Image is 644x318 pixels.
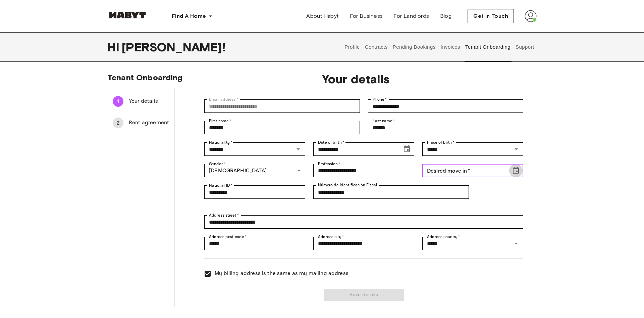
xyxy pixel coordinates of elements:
[107,12,148,18] img: Habyt
[306,12,339,20] span: About Habyt
[473,12,508,20] span: Get in Touch
[293,144,303,154] button: Open
[107,115,174,131] div: 2Rent agreement
[113,118,123,128] div: 2
[301,9,344,23] a: About Habyt
[172,12,206,20] span: Find A Home
[129,119,169,127] span: Rent agreement
[400,142,414,156] button: Choose date, selected date is Apr 21, 1986
[364,32,388,62] button: Contracts
[204,99,360,113] div: Email address
[209,139,232,145] label: Nationality
[122,40,225,54] span: [PERSON_NAME] !
[440,32,461,62] button: Invoices
[204,185,305,199] div: National ID
[318,161,340,167] label: Profession
[515,32,535,62] button: Support
[350,12,383,20] span: For Business
[113,96,123,107] div: 1
[388,9,434,23] a: For Landlords
[107,73,183,82] span: Tenant Onboarding
[344,9,388,23] a: For Business
[313,237,414,250] div: Address city
[512,144,521,154] button: Open
[129,97,169,105] span: Your details
[512,239,521,248] button: Open
[368,121,523,134] div: Last name
[318,139,344,145] label: Date of birth
[209,182,232,188] label: National ID
[204,121,360,134] div: First name
[509,164,523,177] button: Choose date
[204,215,523,229] div: Address street
[204,164,305,177] div: [DEMOGRAPHIC_DATA]
[209,96,238,102] label: Email address
[209,212,239,218] label: Address street
[204,237,305,250] div: Address post code
[392,32,436,62] button: Pending Bookings
[373,118,395,124] label: Last name
[209,118,231,124] label: First name
[435,9,457,23] a: Blog
[525,10,537,22] img: avatar
[468,9,514,23] button: Get in Touch
[166,9,218,23] button: Find A Home
[342,32,537,62] div: user profile tabs
[196,72,515,86] span: Your details
[318,234,344,240] label: Address city
[215,270,348,278] span: My billing address is the same as my mailing address
[318,182,377,188] label: Número de Identificación Fiscal
[465,32,512,62] button: Tenant Onboarding
[344,32,361,62] button: Profile
[209,161,225,167] label: Gender
[313,185,469,199] div: Número de Identificación Fiscal
[107,93,174,109] div: 1Your details
[107,40,122,54] span: Hi
[373,96,387,102] label: Phone
[393,12,429,20] span: For Landlords
[209,234,247,240] label: Address post code
[368,99,523,113] div: Phone
[427,139,454,145] label: Place of birth
[440,12,452,20] span: Blog
[313,164,414,177] div: Profession
[427,234,460,240] label: Address country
